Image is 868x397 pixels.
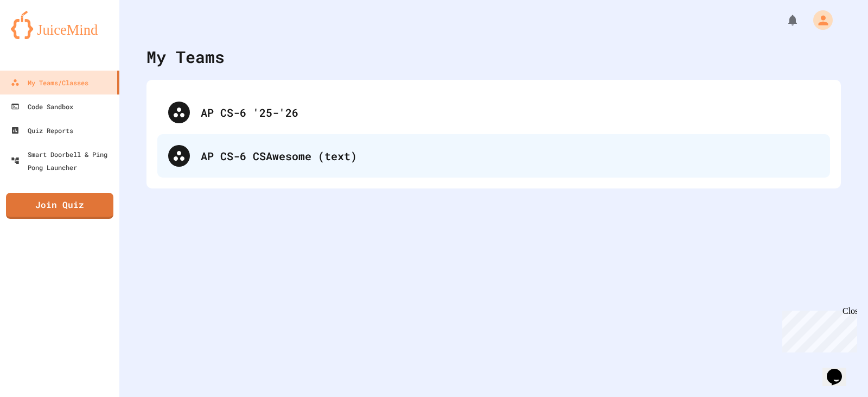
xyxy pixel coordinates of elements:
div: Quiz Reports [11,124,73,137]
div: Chat with us now!Close [4,4,75,69]
img: logo-orange.svg [11,11,108,39]
div: My Account [802,8,835,33]
div: AP CS-6 CSAwesome (text) [201,148,819,164]
div: AP CS-6 CSAwesome (text) [157,134,830,178]
iframe: chat widget [822,354,857,386]
div: Smart Doorbell & Ping Pong Launcher [11,148,115,174]
a: Join Quiz [6,193,113,219]
div: My Teams/Classes [11,76,88,89]
div: My Teams [146,45,225,69]
div: AP CS-6 '25-'26 [157,91,830,134]
iframe: chat widget [778,306,857,352]
div: Code Sandbox [11,100,73,113]
div: My Notifications [766,11,802,29]
div: AP CS-6 '25-'26 [201,104,819,121]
